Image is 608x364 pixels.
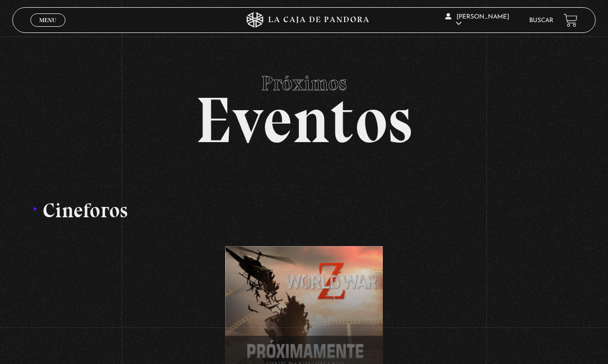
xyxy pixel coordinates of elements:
[39,17,56,23] span: Menu
[12,73,596,148] h2: Eventos
[36,26,60,33] span: Cerrar
[564,13,578,27] a: View your shopping cart
[529,18,553,24] a: Buscar
[12,73,596,93] span: Próximos
[32,200,576,220] h3: Cineforos
[445,14,509,27] span: [PERSON_NAME]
